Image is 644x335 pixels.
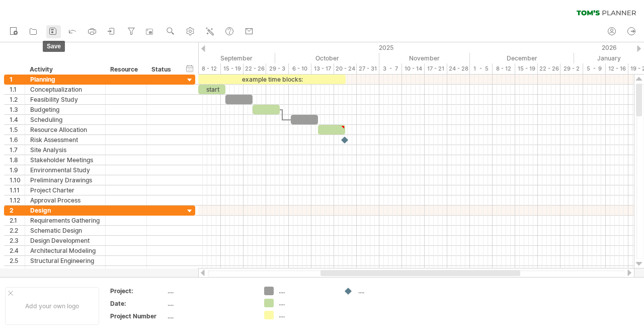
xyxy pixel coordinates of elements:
[10,206,25,215] div: 2
[279,287,334,295] div: ....
[244,63,266,74] div: 22 - 26
[560,63,583,74] div: 29 - 2
[30,236,100,245] div: Design Development
[357,63,379,74] div: 27 - 31
[10,145,25,155] div: 1.7
[515,63,538,74] div: 15 - 19
[198,63,221,74] div: 8 - 12
[10,236,25,245] div: 2.3
[30,125,100,135] div: Resource Allocation
[10,226,25,235] div: 2.2
[30,206,100,215] div: Design
[30,195,100,205] div: Approval Process
[30,75,100,84] div: Planning
[30,165,100,175] div: Environmental Study
[10,256,25,265] div: 2.5
[10,246,25,255] div: 2.4
[425,63,447,74] div: 17 - 21
[10,75,25,84] div: 1
[30,105,100,114] div: Budgeting
[168,312,252,320] div: ....
[402,63,425,74] div: 10 - 14
[606,63,628,74] div: 12 - 16
[110,287,166,295] div: Project:
[470,53,574,63] div: December 2025
[358,287,413,295] div: ....
[30,246,100,255] div: Architectural Modeling
[10,115,25,124] div: 1.4
[30,135,100,145] div: Risk Assessment
[10,165,25,175] div: 1.9
[266,63,289,74] div: 29 - 3
[10,125,25,135] div: 1.5
[334,63,357,74] div: 20 - 24
[279,311,334,319] div: ....
[110,299,166,308] div: Date:
[289,63,311,74] div: 6 - 10
[275,53,379,63] div: October 2025
[46,25,61,38] a: save
[5,287,99,325] div: Add your own logo
[198,85,225,94] div: start
[10,85,25,94] div: 1.1
[30,226,100,235] div: Schematic Design
[198,75,346,84] div: example time blocks:
[221,63,244,74] div: 15 - 19
[30,155,100,165] div: Stakeholder Meetings
[30,266,100,276] div: Electrical Planning
[30,64,100,75] div: Activity
[10,135,25,145] div: 1.6
[538,63,560,74] div: 22 - 26
[311,63,334,74] div: 13 - 17
[168,287,252,295] div: ....
[447,63,470,74] div: 24 - 28
[379,53,470,63] div: November 2025
[583,63,606,74] div: 5 - 9
[379,63,402,74] div: 3 - 7
[30,216,100,225] div: Requirements Gathering
[30,85,100,94] div: Conceptualization
[30,256,100,265] div: Structural Engineering
[10,185,25,195] div: 1.11
[151,64,174,75] div: Status
[30,95,100,104] div: Feasibility Study
[10,195,25,205] div: 1.12
[279,299,334,307] div: ....
[470,63,493,74] div: 1 - 5
[10,95,25,104] div: 1.2
[43,41,65,52] span: save
[10,175,25,185] div: 1.10
[168,299,252,308] div: ....
[10,266,25,276] div: 2.6
[30,115,100,124] div: Scheduling
[176,53,275,63] div: September 2025
[10,105,25,114] div: 1.3
[10,155,25,165] div: 1.8
[10,216,25,225] div: 2.1
[30,185,100,195] div: Project Charter
[493,63,515,74] div: 8 - 12
[110,312,166,320] div: Project Number
[30,145,100,155] div: Site Analysis
[30,175,100,185] div: Preliminary Drawings
[110,64,141,75] div: Resource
